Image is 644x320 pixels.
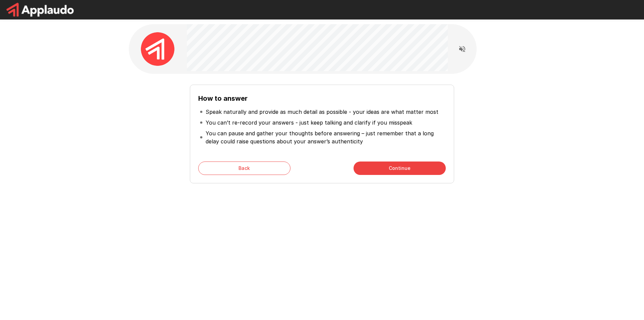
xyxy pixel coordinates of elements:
p: You can’t re-record your answers - just keep talking and clarify if you misspeak [206,119,412,127]
button: Back [198,162,290,175]
img: applaudo_avatar.png [141,32,174,66]
p: Speak naturally and provide as much detail as possible - your ideas are what matter most [206,108,438,116]
button: Continue [354,162,446,175]
button: Read questions aloud [455,42,469,56]
b: How to answer [198,94,248,102]
p: You can pause and gather your thoughts before answering – just remember that a long delay could r... [206,129,444,145]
